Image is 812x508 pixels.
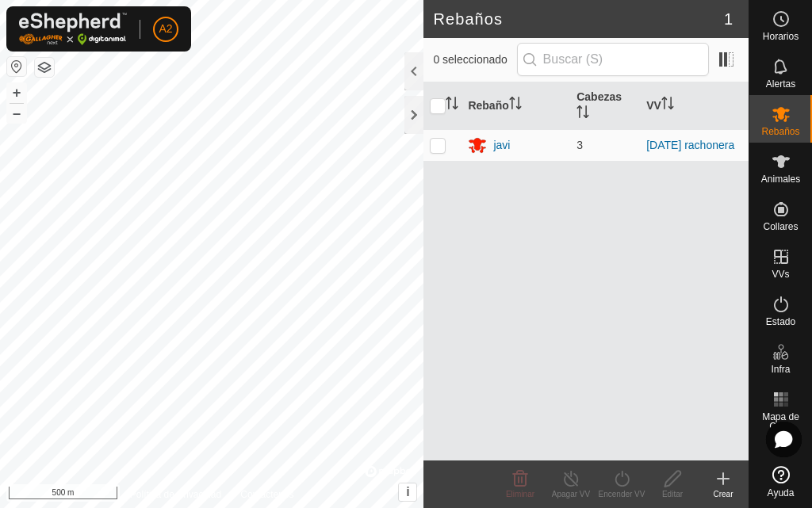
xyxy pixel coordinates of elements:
a: Política de Privacidad [130,487,221,502]
span: Ayuda [768,488,795,498]
span: VVs [772,269,789,279]
a: Contáctenos [240,487,293,502]
span: 0 seleccionado [433,52,516,68]
a: Ayuda [749,460,812,504]
span: Infra [771,365,790,374]
th: Cabezas [570,82,640,130]
div: Editar [647,488,698,500]
button: – [7,104,26,123]
span: Mapa de Calor [753,412,808,431]
h2: Rebaños [433,10,723,29]
input: Buscar (S) [517,43,709,76]
div: Apagar VV [546,488,596,500]
div: Encender VV [596,488,647,500]
img: Logo Gallagher [19,13,127,45]
span: 3 [576,139,583,151]
p-sorticon: Activar para ordenar [509,99,522,112]
span: 1 [724,7,733,31]
button: Restablecer Mapa [7,57,26,76]
th: Rebaño [462,82,570,130]
span: i [406,485,409,498]
div: javi [493,137,510,154]
button: + [7,83,26,102]
span: Eliminar [506,490,534,498]
span: A2 [159,21,172,37]
div: Crear [698,488,749,500]
span: Estado [766,317,795,327]
p-sorticon: Activar para ordenar [446,99,458,112]
span: Horarios [763,32,799,41]
button: Capas del Mapa [35,58,54,77]
p-sorticon: Activar para ordenar [576,108,589,120]
span: Animales [761,174,800,184]
th: VV [640,82,749,130]
span: Rebaños [761,127,799,136]
span: Collares [763,222,798,231]
span: Alertas [766,79,795,89]
button: i [399,483,416,501]
a: [DATE] rachonera [646,139,734,151]
p-sorticon: Activar para ordenar [661,99,674,112]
